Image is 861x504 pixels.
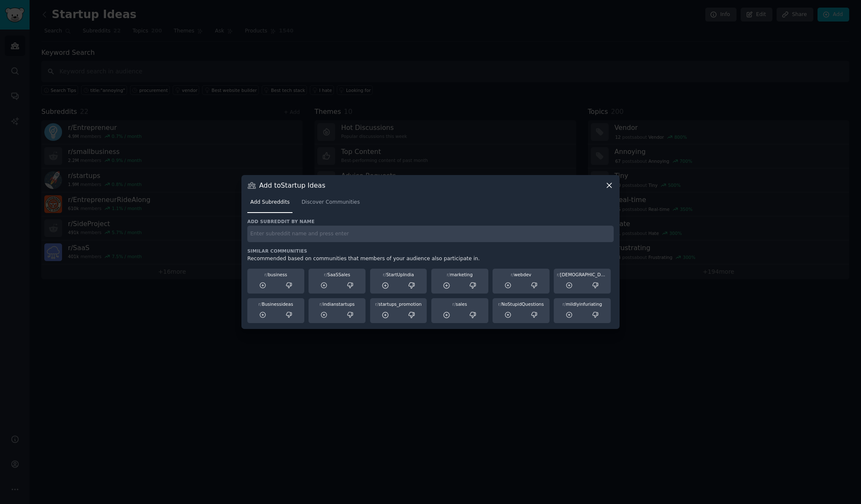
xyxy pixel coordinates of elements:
[301,199,360,206] span: Discover Communities
[247,218,614,224] h3: Add subreddit by name
[557,301,608,307] div: mildlyinfuriating
[498,302,501,307] span: r/
[259,181,325,190] h3: Add to Startup Ideas
[298,196,363,213] a: Discover Communities
[247,255,614,263] div: Recommended based on communities that members of your audience also participate in.
[452,302,456,307] span: r/
[495,272,547,278] div: webdev
[557,272,608,278] div: [DEMOGRAPHIC_DATA]
[250,199,290,206] span: Add Subreddits
[250,272,301,278] div: business
[383,272,386,277] span: r/
[557,272,560,277] span: r/
[258,302,262,307] span: r/
[434,301,485,307] div: sales
[434,272,485,278] div: marketing
[563,302,566,307] span: r/
[247,226,614,242] input: Enter subreddit name and press enter
[265,272,268,277] span: r/
[311,272,363,278] div: SaaSSales
[250,301,301,307] div: Businessideas
[373,272,424,278] div: StartUpIndia
[324,272,328,277] span: r/
[373,301,424,307] div: startups_promotion
[375,302,379,307] span: r/
[447,272,450,277] span: r/
[495,301,547,307] div: NoStupidQuestions
[511,272,514,277] span: r/
[319,302,323,307] span: r/
[247,196,292,213] a: Add Subreddits
[247,248,614,254] h3: Similar Communities
[311,301,363,307] div: indianstartups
